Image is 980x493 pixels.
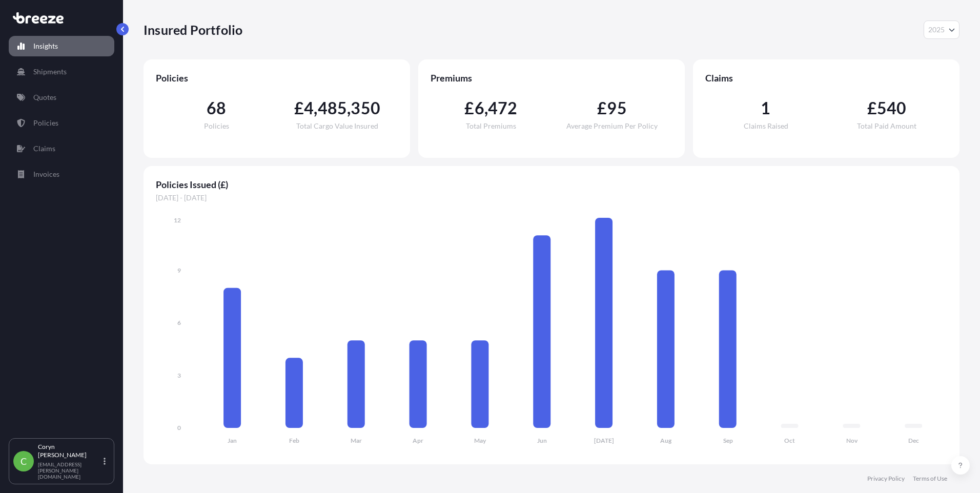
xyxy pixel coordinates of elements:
[908,437,919,444] tspan: Dec
[705,72,947,84] span: Claims
[744,122,788,130] span: Claims Raised
[351,100,380,116] span: 350
[33,92,56,102] p: Quotes
[314,100,317,116] span: ,
[761,100,770,116] span: 1
[9,61,114,82] a: Shipments
[228,437,237,444] tspan: Jan
[867,100,877,116] span: £
[464,100,474,116] span: £
[466,122,516,130] span: Total Premiums
[9,113,114,133] a: Policies
[177,424,181,432] tspan: 0
[9,87,114,108] a: Quotes
[488,100,518,116] span: 472
[9,164,114,184] a: Invoices
[784,437,795,444] tspan: Oct
[431,72,672,84] span: Premiums
[207,100,226,116] span: 68
[33,67,67,77] p: Shipments
[537,437,547,444] tspan: Jun
[156,193,947,203] span: [DATE] - [DATE]
[304,100,314,116] span: 4
[9,36,114,56] a: Insights
[846,437,858,444] tspan: Nov
[33,169,59,179] p: Invoices
[33,118,58,128] p: Policies
[156,72,398,84] span: Policies
[294,100,304,116] span: £
[660,437,672,444] tspan: Aug
[33,143,55,154] p: Claims
[413,437,423,444] tspan: Apr
[723,437,733,444] tspan: Sep
[484,100,488,116] span: ,
[144,22,242,38] p: Insured Portfolio
[597,100,607,116] span: £
[924,20,959,39] button: Year Selector
[296,122,378,130] span: Total Cargo Value Insured
[928,25,945,35] span: 2025
[913,475,947,483] a: Terms of Use
[177,266,181,274] tspan: 9
[9,138,114,159] a: Claims
[475,100,484,116] span: 6
[174,216,181,224] tspan: 12
[607,100,626,116] span: 95
[289,437,299,444] tspan: Feb
[318,100,348,116] span: 485
[204,122,229,130] span: Policies
[177,372,181,379] tspan: 3
[857,122,916,130] span: Total Paid Amount
[156,178,947,191] span: Policies Issued (£)
[33,41,58,51] p: Insights
[38,443,101,459] p: Coryn [PERSON_NAME]
[867,475,905,483] a: Privacy Policy
[38,461,101,480] p: [EMAIL_ADDRESS][PERSON_NAME][DOMAIN_NAME]
[594,437,614,444] tspan: [DATE]
[566,122,658,130] span: Average Premium Per Policy
[877,100,907,116] span: 540
[177,319,181,326] tspan: 6
[21,456,27,466] span: C
[351,437,362,444] tspan: Mar
[474,437,486,444] tspan: May
[347,100,351,116] span: ,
